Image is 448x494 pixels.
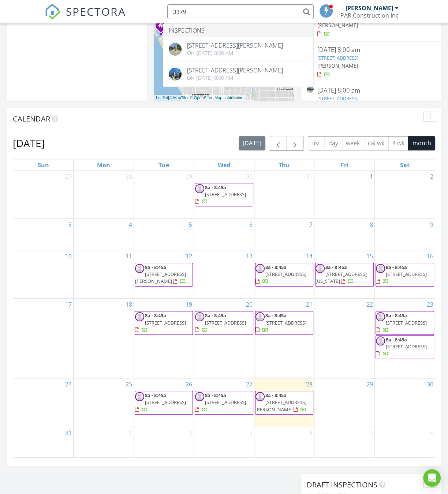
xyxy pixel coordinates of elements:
td: Go to August 7, 2025 [254,218,314,250]
a: Go to August 6, 2025 [248,219,254,231]
h2: [DATE] [13,136,45,150]
a: Leaflet [156,96,168,100]
div: PAR Construction Inc [340,12,399,19]
span: [STREET_ADDRESS] [205,191,246,198]
a: 8a - 8:45a [STREET_ADDRESS] [376,336,427,357]
td: Go to July 27, 2025 [13,171,74,219]
a: 8a - 8:45a [STREET_ADDRESS][PERSON_NAME] [135,264,186,284]
a: Go to August 25, 2025 [124,378,134,390]
td: Go to August 20, 2025 [194,299,254,378]
span: [STREET_ADDRESS] [386,343,427,350]
a: [STREET_ADDRESS] [317,95,358,102]
a: 8a - 8:45a [STREET_ADDRESS] [195,311,253,335]
td: Go to August 8, 2025 [314,218,375,250]
td: Go to August 3, 2025 [13,218,74,250]
a: Go to August 28, 2025 [305,378,314,390]
td: Go to July 29, 2025 [134,171,194,219]
a: Go to August 11, 2025 [124,250,134,262]
div: Open Intercom Messenger [423,469,441,487]
td: Go to July 28, 2025 [74,171,134,219]
a: 8a - 8:45a [STREET_ADDRESS] [195,391,253,415]
img: default-user-f0147aede5fd5fa78ca7ade42f37bd4542148d508eef1c3d3ea960f66861d68b.jpg [135,392,144,401]
span: [STREET_ADDRESS] [265,319,306,326]
span: [PERSON_NAME] [317,22,358,29]
a: Go to August 8, 2025 [368,219,374,231]
button: cal wk [364,136,389,150]
a: 8a - 8:45a [STREET_ADDRESS] [135,312,186,333]
td: Go to September 6, 2025 [374,427,435,458]
span: SPECTORA [66,4,126,19]
td: Go to August 14, 2025 [254,250,314,298]
td: Go to August 31, 2025 [13,427,74,458]
a: © MapTiler [169,96,189,100]
a: Go to September 4, 2025 [308,427,314,439]
a: Go to August 14, 2025 [305,250,314,262]
img: cover.jpg [169,68,182,81]
a: 8a - 8:45a [STREET_ADDRESS][PERSON_NAME] [135,263,193,287]
a: Go to September 3, 2025 [248,427,254,439]
a: 8a - 8:45a [STREET_ADDRESS] [376,335,434,359]
a: Go to August 4, 2025 [127,219,134,231]
a: Go to July 29, 2025 [184,171,194,182]
td: Go to August 2, 2025 [374,171,435,219]
td: Go to September 5, 2025 [314,427,375,458]
td: Go to August 5, 2025 [134,218,194,250]
img: default-user-f0147aede5fd5fa78ca7ade42f37bd4542148d508eef1c3d3ea960f66861d68b.jpg [195,184,204,193]
button: month [408,136,435,150]
a: Go to August 27, 2025 [244,378,254,390]
img: default-user-f0147aede5fd5fa78ca7ade42f37bd4542148d508eef1c3d3ea960f66861d68b.jpg [255,312,265,321]
img: The Best Home Inspection Software - Spectora [45,4,61,20]
a: 8a - 8:45a [STREET_ADDRESS] [376,263,434,287]
td: Go to August 24, 2025 [13,378,74,427]
span: 8a - 8:45a [145,264,166,270]
a: Go to August 5, 2025 [187,219,194,231]
span: 8a - 8:45a [265,264,287,270]
span: 8a - 8:45a [205,392,226,398]
input: Search everything... [167,4,314,19]
a: [STREET_ADDRESS] [317,55,358,61]
a: Go to August 30, 2025 [425,378,435,390]
img: streetview [307,86,314,93]
a: 8a - 8:45a [STREET_ADDRESS][PERSON_NAME] [255,392,306,412]
span: 8a - 8:45a [145,312,166,319]
td: Go to August 1, 2025 [314,171,375,219]
div: [DATE] 8:00 am [317,45,425,55]
img: streetview [169,43,182,56]
a: 8a - 8:45a [STREET_ADDRESS] [376,312,427,333]
a: 8a - 8:45a [STREET_ADDRESS] [195,184,246,205]
img: default-user-f0147aede5fd5fa78ca7ade42f37bd4542148d508eef1c3d3ea960f66861d68b.jpg [376,264,385,273]
button: [DATE] [239,136,265,150]
a: Go to September 1, 2025 [127,427,134,439]
a: Go to August 29, 2025 [365,378,374,390]
a: Go to August 23, 2025 [425,299,435,310]
span: Draft Inspections [307,480,377,490]
td: Go to September 4, 2025 [254,427,314,458]
div: | [154,95,246,101]
a: 8a - 8:45a [STREET_ADDRESS] [135,391,193,415]
img: default-user-f0147aede5fd5fa78ca7ade42f37bd4542148d508eef1c3d3ea960f66861d68b.jpg [135,264,144,273]
span: [PERSON_NAME] [317,62,358,69]
td: Go to August 10, 2025 [13,250,74,298]
a: Go to August 12, 2025 [184,250,194,262]
a: [DATE] 8:00 am [STREET_ADDRESS] [PERSON_NAME] [307,45,435,78]
button: Next month [287,136,304,151]
td: Go to August 15, 2025 [314,250,375,298]
div: 13763 Fiji Way E8, Marina Del Rey CA 90292 [161,25,165,30]
a: Go to August 13, 2025 [244,250,254,262]
a: 8a - 8:45a [STREET_ADDRESS] [135,392,186,412]
a: Go to August 18, 2025 [124,299,134,310]
td: Go to July 30, 2025 [194,171,254,219]
img: default-user-f0147aede5fd5fa78ca7ade42f37bd4542148d508eef1c3d3ea960f66861d68b.jpg [195,392,204,401]
td: Go to August 9, 2025 [374,218,435,250]
span: [STREET_ADDRESS] [145,399,186,405]
a: © OpenStreetMap contributors [190,96,244,100]
span: 8a - 8:45a [205,184,226,191]
span: [STREET_ADDRESS][PERSON_NAME] [135,271,186,284]
a: Go to July 27, 2025 [64,171,73,182]
button: day [324,136,342,150]
img: default-user-f0147aede5fd5fa78ca7ade42f37bd4542148d508eef1c3d3ea960f66861d68b.jpg [135,312,144,321]
a: 8a - 8:45a [STREET_ADDRESS] [195,183,253,207]
a: 8a - 8:45a [STREET_ADDRESS] [376,264,427,284]
td: Go to September 2, 2025 [134,427,194,458]
td: Go to August 28, 2025 [254,378,314,427]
